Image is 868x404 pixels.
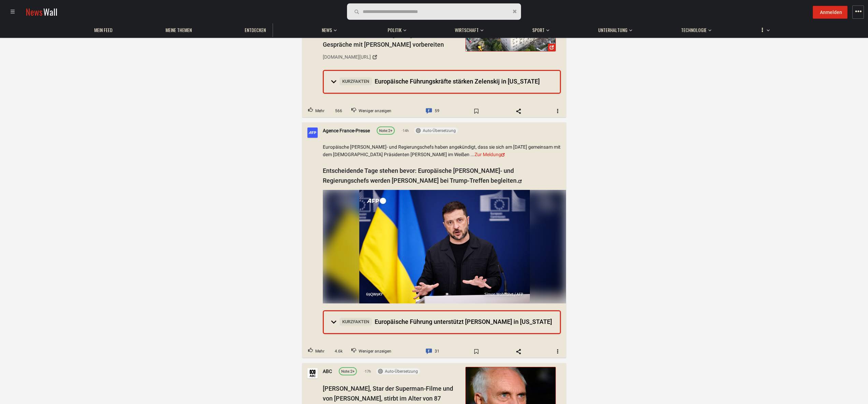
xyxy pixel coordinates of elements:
span: Anmelden [820,10,842,15]
div: 2+ [341,369,355,375]
span: Politik [388,27,402,33]
summary: KurzfaktenEuropäische Führung unterstützt [PERSON_NAME] in [US_STATE] [324,311,560,333]
button: Auto-Übersetzung [376,368,420,374]
summary: KurzfaktenEuropäische Führungskräfte stärken Zelenskij in [US_STATE] [324,71,560,92]
span: Bookmark [466,105,486,116]
span: Entdecken [245,27,266,33]
div: Europäische [PERSON_NAME]- und Regierungschefs haben angekündigt, dass sie sich am [DATE] gemeins... [323,143,561,186]
a: ABC [323,368,332,375]
div: 2+ [379,128,392,134]
span: 566 [333,108,345,114]
a: Entscheidende Tage stehen bevor: Europäische [PERSON_NAME]- und Regierungschefs werden [PERSON_NA... [323,167,522,184]
span: Share [509,346,529,357]
a: Agence France-Presse [323,127,370,134]
a: Wirtschaft [451,24,482,37]
button: Anmelden [813,6,848,19]
button: Unterhaltung [595,20,632,37]
button: Auto-Übersetzung [414,128,458,134]
span: Tödliche russische Angriffe auf die [GEOGRAPHIC_DATA], während sich [PERSON_NAME] und die europäi... [323,2,444,48]
span: Technologie [681,27,707,33]
button: Technologie [678,20,711,37]
a: NewsWall [26,5,57,18]
span: Meine Themen [165,27,192,33]
button: Downvote [346,104,397,117]
span: Weniger anzeigen [359,347,391,356]
a: Note:2+ [377,126,395,135]
span: 14h [402,128,409,134]
span: Europäische Führungskräfte stärken Zelenskij in [US_STATE] [339,77,540,85]
span: News [322,27,332,33]
button: Sport [529,20,549,37]
a: Politik [384,24,405,37]
a: Comment [420,345,445,358]
span: 31 [434,347,439,356]
a: News [318,24,335,37]
span: Wall [43,5,57,18]
button: Wirtschaft [451,20,483,37]
span: Kurzfakten [339,77,372,85]
a: Unterhaltung [595,24,631,37]
img: Profilbild von ABC [307,368,318,378]
span: Bookmark [466,346,486,357]
button: Upvote [302,104,330,117]
span: Sport [532,27,545,33]
span: News [26,5,43,18]
div: [DOMAIN_NAME][URL] [323,53,371,61]
button: Upvote [302,345,330,358]
a: [DOMAIN_NAME][URL] [323,51,461,63]
span: Note: [341,369,350,374]
a: Zur Meldung [475,152,505,157]
span: Europäische Führung unterstützt [PERSON_NAME] in [US_STATE] [339,318,552,325]
span: Kurzfakten [339,318,372,326]
a: Note:2+ [339,367,357,375]
button: Downvote [346,345,397,358]
span: 17h [364,368,371,374]
a: Comment [420,104,445,117]
span: Mehr [315,106,324,115]
img: 534522033_1182573573915618_1242653605921541359_n.jpg [323,190,566,303]
img: Post Image 22597227 [359,190,530,303]
span: Mein Feed [94,27,113,33]
span: Mehr [315,347,324,356]
span: 4.6k [333,348,345,355]
img: Profilbild von Agence France-Presse [307,128,318,138]
a: Sport [529,24,548,37]
span: Wirtschaft [455,27,479,33]
button: News [318,20,339,37]
span: Unterhaltung [598,27,627,33]
a: Technologie [678,24,710,37]
span: 59 [434,106,439,115]
span: Share [509,105,529,116]
span: Weniger anzeigen [359,106,391,115]
span: Note: [379,129,388,133]
button: Politik [384,20,406,37]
